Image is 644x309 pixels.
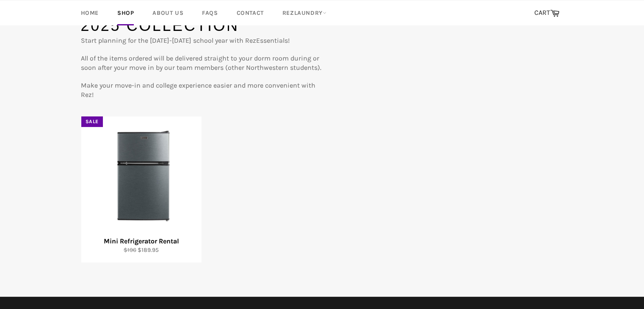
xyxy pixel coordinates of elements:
h1: 2025 Collection [81,15,322,36]
img: Mini Refrigerator Rental [92,127,191,226]
a: Contact [228,0,272,25]
s: $196 [124,246,136,254]
a: FAQs [193,0,226,25]
a: CART [530,4,564,22]
div: Sale [81,116,103,127]
p: Start planning for the [DATE]-[DATE] school year with RezEssentials! [81,36,322,45]
a: RezLaundry [274,0,335,25]
div: Mini Refrigerator Rental [86,237,196,246]
a: Home [72,0,107,25]
a: About Us [144,0,192,25]
a: Shop [109,0,142,25]
div: $189.95 [86,246,196,254]
a: Mini Refrigerator Rental Mini Refrigerator Rental $196 $189.95 [81,116,202,263]
p: All of the items ordered will be delivered straight to your dorm room during or soon after your m... [81,54,322,72]
p: Make your move-in and college experience easier and more convenient with Rez! [81,81,322,99]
